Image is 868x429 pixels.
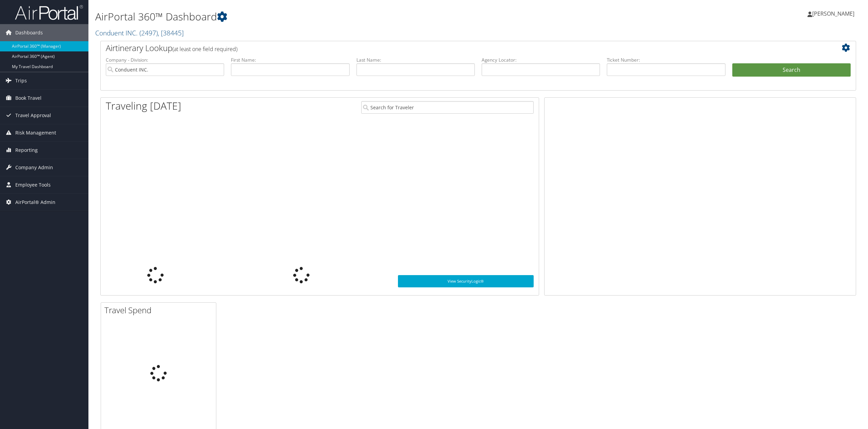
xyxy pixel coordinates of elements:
[15,159,53,176] span: Company Admin
[482,57,600,63] label: Agency Locator:
[106,42,788,54] h2: Airtinerary Lookup
[106,99,181,113] h1: Traveling [DATE]
[158,28,184,37] span: , [ 38445 ]
[106,57,224,63] label: Company - Division:
[607,57,725,63] label: Ticket Number:
[104,304,216,316] h2: Travel Spend
[139,28,158,37] span: ( 2497 )
[15,107,51,124] span: Travel Approval
[361,101,534,114] input: Search for Traveler
[356,57,475,63] label: Last Name:
[732,63,851,77] button: Search
[95,28,184,37] a: Conduent INC.
[95,10,606,24] h1: AirPortal 360™ Dashboard
[15,4,83,20] img: airportal-logo.png
[231,57,349,63] label: First Name:
[807,3,861,24] a: [PERSON_NAME]
[15,176,51,193] span: Employee Tools
[15,90,41,107] span: Book Travel
[15,124,56,141] span: Risk Management
[15,194,55,211] span: AirPortal® Admin
[15,24,43,41] span: Dashboards
[172,45,237,53] span: (at least one field required)
[812,10,854,17] span: [PERSON_NAME]
[398,275,534,287] a: View SecurityLogic®
[15,142,38,159] span: Reporting
[15,72,27,89] span: Trips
